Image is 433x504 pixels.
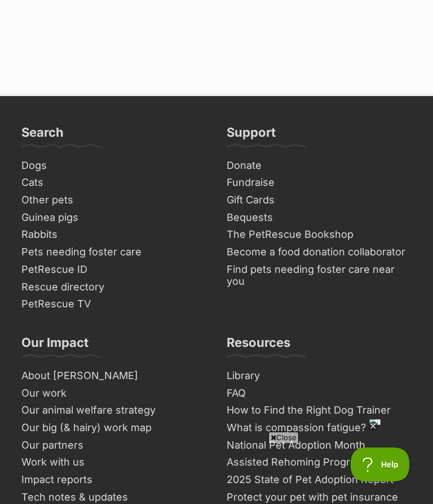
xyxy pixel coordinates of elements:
a: Find pets needing foster care near you [222,261,416,290]
a: Our big (& hairy) work map [17,419,211,437]
a: Rabbits [17,226,211,244]
a: Pets needing foster care [17,244,211,261]
a: Dogs [17,157,211,175]
a: Library [222,367,416,385]
a: How to Find the Right Dog Trainer [222,402,416,419]
a: Become a food donation collaborator [222,244,416,261]
a: Donate [222,157,416,175]
iframe: Help Scout Beacon - Open [351,447,410,481]
iframe: Advertisement [11,447,422,498]
a: Fundraise [222,174,416,192]
a: Rescue directory [17,279,211,296]
a: FAQ [222,385,416,402]
a: The PetRescue Bookshop [222,226,416,244]
a: PetRescue TV [17,296,211,313]
a: About [PERSON_NAME] [17,367,211,385]
h3: Resources [227,334,290,357]
a: Our partners [17,437,211,454]
a: Cats [17,174,211,192]
a: Guinea pigs [17,209,211,227]
h3: Support [227,124,276,147]
a: Bequests [222,209,416,227]
a: PetRescue ID [17,261,211,279]
a: Our animal welfare strategy [17,402,211,419]
h3: Our Impact [21,334,89,357]
a: Our work [17,385,211,402]
a: Gift Cards [222,192,416,209]
a: Other pets [17,192,211,209]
